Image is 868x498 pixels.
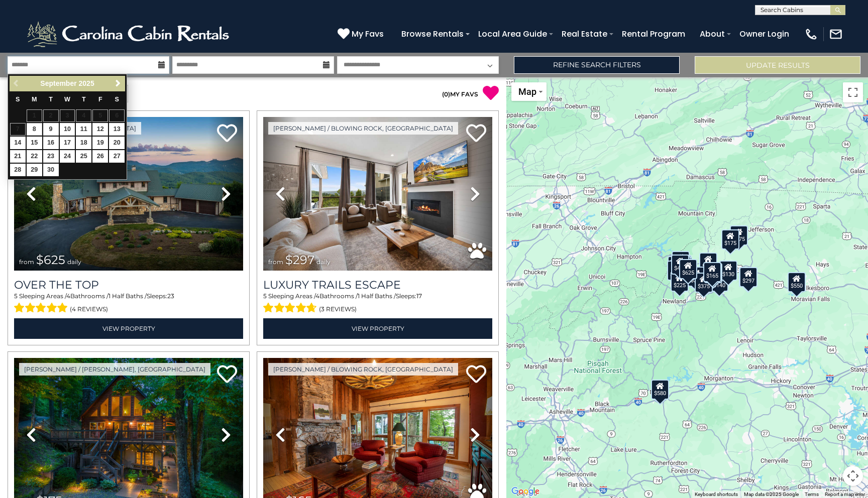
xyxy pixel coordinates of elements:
[263,292,492,316] div: Sleeping Areas / Bathrooms / Sleeps:
[703,262,721,282] div: $165
[36,253,65,267] span: $625
[695,25,730,43] a: About
[14,117,243,271] img: thumbnail_167153549.jpeg
[27,164,42,176] a: 29
[263,117,492,271] img: thumbnail_168695581.jpeg
[115,96,119,103] span: Saturday
[10,137,26,149] a: 14
[27,137,42,149] a: 15
[60,123,75,136] a: 10
[40,79,76,87] span: September
[67,258,81,266] span: daily
[829,27,843,41] img: mail-regular-white.png
[319,303,357,316] span: (3 reviews)
[49,96,53,103] span: Tuesday
[416,292,422,300] span: 17
[442,90,478,98] a: (0)MY FAVS
[396,25,469,43] a: Browse Rentals
[788,272,806,292] div: $550
[466,123,486,145] a: Add to favorites
[825,491,865,497] a: Report a map error
[671,255,689,275] div: $425
[509,485,542,498] img: Google
[739,267,757,287] div: $297
[315,292,319,300] span: 4
[699,253,717,273] div: $349
[19,258,34,266] span: from
[109,150,125,163] a: 27
[744,491,799,497] span: Map data ©2025 Google
[285,253,314,267] span: $297
[10,164,26,176] a: 28
[114,79,122,87] span: Next
[268,258,283,266] span: from
[43,137,59,149] a: 16
[64,96,70,103] span: Wednesday
[316,258,331,266] span: daily
[70,303,108,316] span: (4 reviews)
[92,137,108,149] a: 19
[672,251,690,271] div: $125
[76,123,91,136] a: 11
[695,273,713,293] div: $375
[66,292,70,300] span: 4
[92,123,108,136] a: 12
[843,466,863,486] button: Map camera controls
[25,19,234,49] img: White-1-2.png
[511,82,547,101] button: Change map style
[695,491,738,498] button: Keyboard shortcuts
[268,122,458,135] a: [PERSON_NAME] / Blowing Rock, [GEOGRAPHIC_DATA]
[43,164,59,176] a: 30
[60,150,75,163] a: 24
[263,278,492,292] a: Luxury Trails Escape
[19,363,210,376] a: [PERSON_NAME] / [PERSON_NAME], [GEOGRAPHIC_DATA]
[466,364,486,386] a: Add to favorites
[76,137,91,149] a: 18
[518,86,536,97] span: Map
[730,225,748,245] div: $175
[268,363,458,376] a: [PERSON_NAME] / Blowing Rock, [GEOGRAPHIC_DATA]
[112,77,124,90] a: Next
[695,56,860,74] button: Update Results
[43,150,59,163] a: 23
[92,150,108,163] a: 26
[98,96,102,103] span: Friday
[109,137,125,149] a: 20
[14,292,243,316] div: Sleeping Areas / Bathrooms / Sleeps:
[109,123,125,136] a: 13
[679,259,697,279] div: $625
[721,229,739,250] div: $175
[442,90,450,98] span: ( )
[60,137,75,149] a: 17
[76,150,91,163] a: 25
[27,123,42,136] a: 8
[14,278,243,292] a: Over The Top
[734,25,794,43] a: Owner Login
[444,90,448,98] span: 0
[843,82,863,102] button: Toggle fullscreen view
[27,150,42,163] a: 22
[263,318,492,339] a: View Property
[805,491,819,497] a: Terms (opens in new tab)
[43,123,59,136] a: 9
[82,96,86,103] span: Thursday
[263,292,267,300] span: 5
[352,28,384,40] span: My Favs
[338,28,386,41] a: My Favs
[557,25,612,43] a: Real Estate
[514,56,680,74] a: Refine Search Filters
[32,96,37,103] span: Monday
[667,261,685,281] div: $230
[617,25,690,43] a: Rental Program
[108,292,147,300] span: 1 Half Baths /
[358,292,396,300] span: 1 Half Baths /
[10,150,26,163] a: 21
[804,27,818,41] img: phone-regular-white.png
[14,318,243,339] a: View Property
[167,292,174,300] span: 23
[217,123,237,145] a: Add to favorites
[79,79,94,87] span: 2025
[509,485,542,498] a: Open this area in Google Maps (opens a new window)
[14,292,18,300] span: 5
